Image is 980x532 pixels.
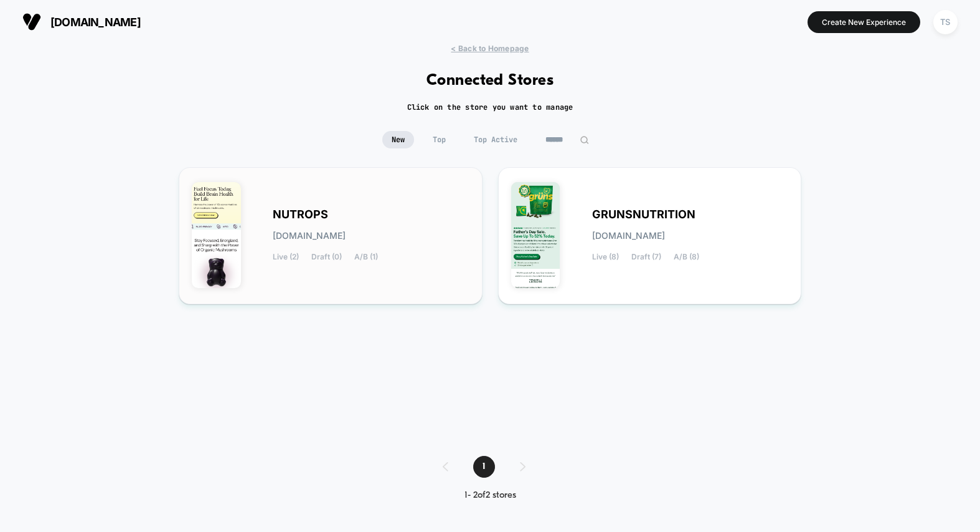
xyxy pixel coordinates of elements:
h2: Click on the store you want to manage [407,102,573,112]
span: 1 [473,456,495,478]
span: NUTROPS [273,210,328,219]
span: A/B (1) [354,253,378,261]
h1: Connected Stores [426,72,554,90]
span: New [382,131,414,148]
div: 1 - 2 of 2 stores [430,490,550,501]
span: < Back to Homepage [451,44,529,53]
img: NUTROPS [192,182,241,288]
span: [DOMAIN_NAME] [50,16,141,29]
img: Visually logo [22,12,41,31]
span: Live (8) [592,253,619,261]
button: Create New Experience [808,11,920,33]
span: Live (2) [273,253,299,261]
span: [DOMAIN_NAME] [592,231,665,240]
div: TS [933,10,958,34]
span: GRUNSNUTRITION [592,210,695,219]
span: Top Active [464,131,527,148]
span: Top [423,131,455,148]
img: GRUNSNUTRITION [511,182,560,288]
span: A/B (8) [674,253,699,261]
span: Draft (0) [311,253,342,261]
img: edit [580,135,589,145]
button: [DOMAIN_NAME] [19,12,144,32]
span: Draft (7) [631,253,661,261]
span: [DOMAIN_NAME] [273,231,346,240]
button: TS [930,9,961,35]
